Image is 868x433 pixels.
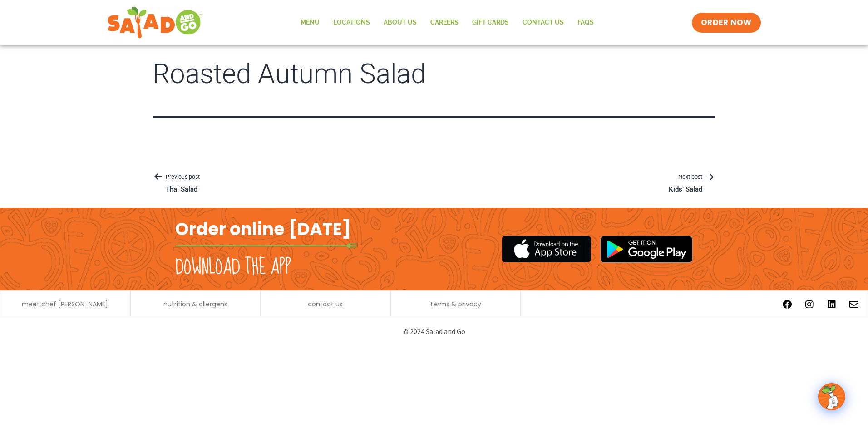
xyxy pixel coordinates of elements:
img: google_play [600,236,693,263]
p: Previous post [153,172,211,183]
img: appstore [502,234,591,264]
h2: Download the app [175,255,291,280]
a: Careers [424,12,465,33]
nav: Menu [294,12,601,33]
p: Next post [656,172,715,183]
a: GIFT CARDS [465,12,516,33]
a: ORDER NOW [692,13,761,33]
p: Kids’ Salad [669,185,702,194]
a: Next postKids’ Salad [656,172,715,194]
nav: Posts [153,172,715,194]
span: ORDER NOW [701,17,752,28]
img: wpChatIcon [819,384,844,409]
a: terms & privacy [430,301,481,307]
img: fork [175,243,357,248]
h2: Order online [DATE] [175,218,351,240]
a: Locations [326,12,377,33]
a: nutrition & allergens [163,301,227,307]
a: meet chef [PERSON_NAME] [22,301,108,307]
h1: Roasted Autumn Salad [153,59,715,89]
a: Menu [294,12,326,33]
a: contact us [308,301,343,307]
p: © 2024 Salad and Go [180,325,688,338]
a: FAQs [571,12,601,33]
a: Previous postThai Salad [153,172,211,194]
img: new-SAG-logo-768×292 [107,5,203,41]
a: Contact Us [516,12,571,33]
p: Thai Salad [166,185,197,194]
a: About Us [377,12,424,33]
